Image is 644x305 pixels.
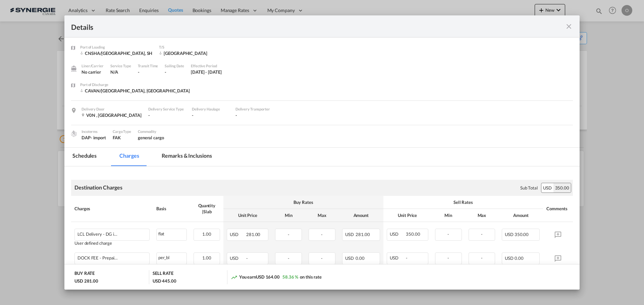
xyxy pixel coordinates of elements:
div: FAK [113,135,131,141]
span: 0.00 [515,255,524,261]
div: USD 281.00 [74,278,98,284]
div: Port of Discharge [80,82,190,88]
span: 58.36 % [282,274,298,280]
div: T/S [159,44,213,50]
span: - [288,232,289,237]
div: Transit Time [138,63,158,69]
div: - [165,69,184,75]
div: Incoterms [82,129,106,135]
span: USD [230,232,245,237]
div: Delivery Door [82,106,142,112]
div: Port of Loading [80,44,152,50]
span: USD [390,231,405,237]
div: 350.00 [553,183,571,193]
div: - [138,69,158,75]
span: 1.00 [202,231,211,237]
div: SELL RATE [153,270,173,278]
span: - [321,255,323,261]
span: USD [230,255,245,261]
span: USD [505,255,514,261]
div: - [148,112,185,118]
span: USD [505,232,514,237]
md-icon: icon-trending-up [231,274,237,281]
span: USD [345,255,355,261]
div: Delivery Transporter [235,106,272,112]
div: DOCK FEE - Prepaid at origin [77,255,118,260]
div: Sub Total [520,185,538,191]
div: Sell Rates [387,199,540,205]
span: USD [390,255,405,260]
div: - [192,112,229,118]
th: Unit Price [383,209,432,222]
md-icon: icon-close fg-AAA8AD m-0 cursor [565,22,573,30]
div: per_bl [157,253,186,261]
span: 1.00 [202,255,211,260]
th: Amount [498,209,543,222]
span: - [447,231,449,237]
div: USD [541,183,553,193]
div: Vancouver [159,50,213,56]
div: You earn on this rate [231,274,322,281]
span: 0.00 [356,255,365,261]
div: LCL Delivery - DG included [77,232,118,237]
span: USD [345,232,355,237]
md-tab-item: Remarks & Inclusions [154,148,220,166]
div: Basis [156,206,187,212]
span: 281.00 [246,232,260,237]
div: Cargo Type [113,129,131,135]
div: CNSHA/Shanghai, SH [80,50,152,56]
span: - [406,255,408,260]
div: Quantity | Slab [194,203,220,215]
th: Comments [543,196,573,222]
div: USD 445.00 [153,278,176,284]
span: general cargo [138,135,164,140]
div: Effective Period [191,63,222,69]
div: BUY RATE [74,270,95,278]
th: Amount [339,209,383,222]
span: - [246,255,248,261]
div: Delivery Service Type [148,106,185,112]
span: - [481,231,483,237]
div: Liner/Carrier [82,63,104,69]
div: flat [157,229,186,237]
div: - [235,112,272,118]
span: N/A [110,69,118,75]
md-pagination-wrapper: Use the left and right arrow keys to navigate between tabs [64,148,226,166]
div: No carrier [82,69,104,75]
div: User defined charge [74,241,150,246]
span: - [288,255,289,261]
th: Unit Price [223,209,272,222]
md-tab-item: Charges [111,148,147,166]
th: Max [465,209,499,222]
div: Details [71,22,523,30]
div: Destination Charges [74,184,122,191]
span: - [447,255,449,260]
div: 7 Oct 2024 - 28 Aug 2025 [191,69,222,75]
span: - [321,232,323,237]
span: USD 164.00 [256,274,280,280]
span: 350.00 [515,232,529,237]
div: CAVAN/Vancouver, BC [80,88,190,94]
div: Sailing Date [165,63,184,69]
th: Max [305,209,339,222]
div: Commodity [138,129,164,135]
div: Service Type [110,63,131,69]
md-dialog: Port of Loading ... [64,15,580,290]
md-tab-item: Schedules [64,148,105,166]
span: - [481,255,483,260]
div: Delivery Haulage [192,106,229,112]
div: Charges [74,206,150,212]
span: 350.00 [406,231,420,237]
div: V0N , Canada [82,112,142,118]
div: Buy Rates [227,199,380,205]
div: DAP [82,135,106,141]
div: - import [91,135,106,141]
img: cargo.png [70,130,77,137]
span: 281.00 [356,232,370,237]
th: Min [432,209,465,222]
th: Min [272,209,305,222]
